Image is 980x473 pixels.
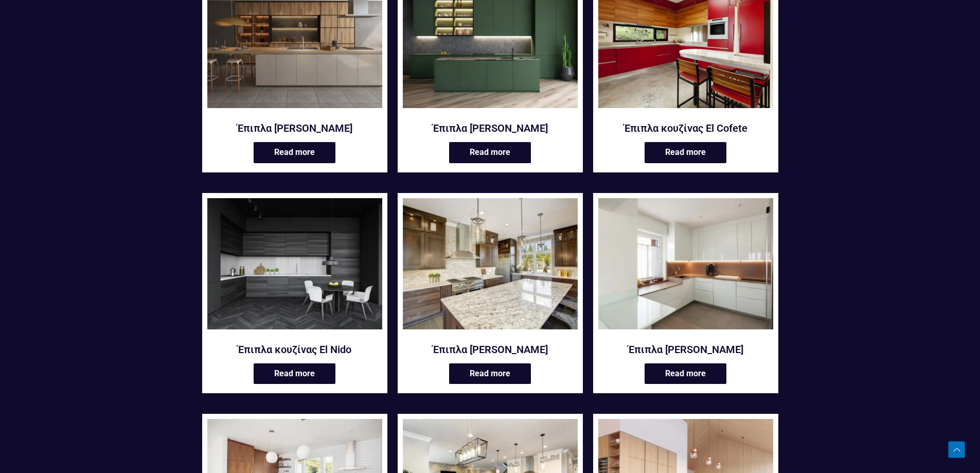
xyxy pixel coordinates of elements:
[645,363,726,384] a: Read more about “Έπιπλα κουζίνας Hoddevik”
[449,142,531,163] a: Read more about “Έπιπλα κουζίνας El Castillo”
[254,142,335,163] a: Read more about “Έπιπλα κουζίνας Celebes”
[598,198,773,329] img: Hoddevik κουζίνα
[403,121,578,135] a: Έπιπλα [PERSON_NAME]
[645,142,726,163] a: Read more about “Έπιπλα κουζίνας El Cofete”
[207,121,382,135] a: Έπιπλα [PERSON_NAME]
[598,121,773,135] a: Έπιπλα κουζίνας El Cofete
[449,363,531,384] a: Read more about “Έπιπλα κουζίνας Guincho”
[598,198,773,336] a: Έπιπλα κουζίνας Hoddevik
[207,343,382,356] a: Έπιπλα κουζίνας El Nido
[598,343,773,356] a: Έπιπλα [PERSON_NAME]
[403,198,578,336] a: Έπιπλα κουζίνας Guincho
[207,198,382,336] a: Έπιπλα κουζίνας El Nido
[254,363,335,384] a: Read more about “Έπιπλα κουζίνας El Nido”
[403,343,578,356] a: Έπιπλα [PERSON_NAME]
